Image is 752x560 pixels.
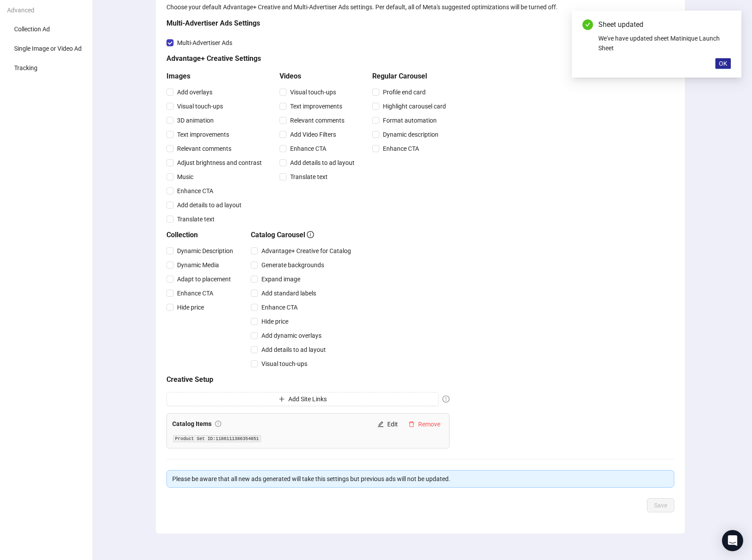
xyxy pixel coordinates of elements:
span: Add Video Filters [287,130,340,139]
div: Sheet updated [598,19,731,30]
h5: Regular Carousel [372,71,450,82]
code: Product Set ID: 1186111386354051 [173,435,261,442]
span: Text improvements [174,130,233,139]
span: Add details to ad layout [258,345,329,355]
span: 3D animation [174,116,217,125]
span: Expand image [258,274,304,284]
span: Remove [418,421,440,428]
span: Translate text [287,172,331,182]
span: Edit [387,421,398,428]
h5: Advantage+ Creative Settings [166,53,450,64]
span: Advantage+ Creative for Catalog [258,246,355,256]
h5: Collection [166,230,237,240]
span: Tracking [14,64,38,71]
span: Text improvements [287,101,346,111]
span: Adapt to placement [174,274,234,284]
span: Dynamic Media [174,260,223,270]
span: Visual touch-ups [174,101,227,111]
span: exclamation-circle [442,396,450,403]
span: Dynamic Description [174,246,237,256]
span: Single Image or Video Ad [14,45,82,52]
span: Translate text [174,214,218,224]
div: Please be aware that all new ads generated will take this settings but previous ads will not be u... [172,474,669,484]
span: Music [174,172,197,182]
h5: Catalog Carousel [251,230,355,240]
h5: Videos [280,71,358,82]
a: Close [721,19,731,29]
span: Dynamic description [379,130,442,139]
span: Hide price [258,317,292,326]
span: Relevant comments [174,144,235,153]
h5: Creative Setup [166,374,450,385]
span: Add dynamic overlays [258,331,325,340]
button: OK [715,58,731,69]
h5: Images [166,71,265,82]
span: Enhance CTA [258,302,301,312]
strong: Catalog Items [172,420,212,427]
span: Format automation [379,116,440,125]
span: Collection Ad [14,26,50,33]
span: Enhance CTA [174,288,217,298]
span: Profile end card [379,87,429,97]
span: plus [279,396,285,402]
span: Add details to ad layout [287,158,358,168]
span: Hide price [174,302,208,312]
span: Enhance CTA [287,144,330,153]
button: Save [647,498,674,512]
button: Edit [374,419,401,429]
span: Enhance CTA [174,186,217,196]
span: Relevant comments [287,116,348,125]
span: Add Site Links [288,396,327,403]
span: Multi-Advertiser Ads [174,38,236,48]
span: Add standard labels [258,288,320,298]
span: delete [408,421,415,427]
span: info-circle [307,231,314,238]
button: Remove [405,419,444,429]
span: Visual touch-ups [258,359,311,369]
span: Highlight carousel card [379,101,450,111]
h5: Multi-Advertiser Ads Settings [166,18,450,29]
span: exclamation-circle [215,421,221,427]
span: OK [719,60,727,67]
span: Adjust brightness and contrast [174,158,265,168]
div: We've have updated sheet Matinique Launch Sheet [598,34,731,53]
div: Choose your default Advantage+ Creative and Multi-Advertiser Ads settings. Per default, all of Me... [166,2,674,12]
span: edit [378,421,384,427]
span: check-circle [582,19,593,30]
span: Visual touch-ups [287,87,340,97]
span: Add overlays [174,87,216,97]
span: Add details to ad layout [174,200,245,210]
div: Open Intercom Messenger [722,530,743,551]
span: Generate backgrounds [258,260,328,270]
button: Add Site Links [166,392,439,406]
span: Enhance CTA [379,144,423,153]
